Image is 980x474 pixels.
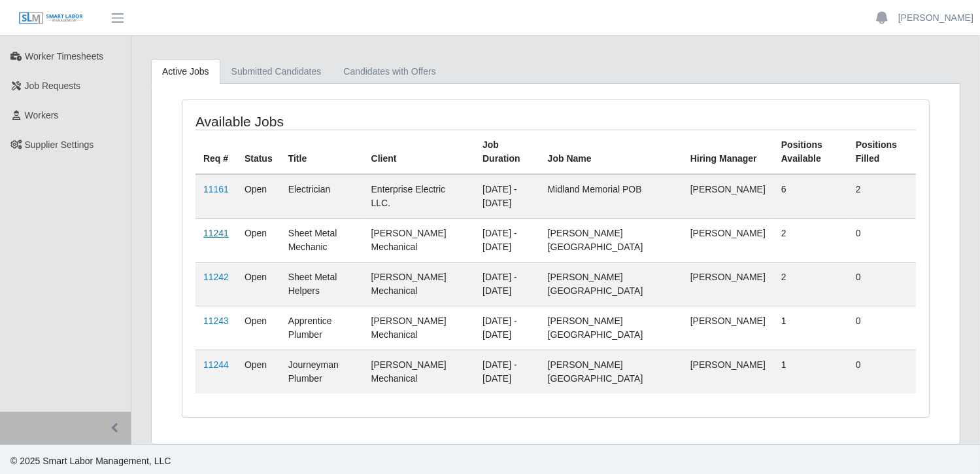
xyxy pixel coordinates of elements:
td: [PERSON_NAME][GEOGRAPHIC_DATA] [540,350,683,393]
td: 1 [773,306,848,350]
td: 2 [773,218,848,262]
td: [PERSON_NAME] Mechanical [363,350,475,393]
span: Workers [25,110,59,120]
td: Open [237,174,280,219]
th: Positions Available [773,130,848,174]
td: Journeyman Plumber [280,350,363,393]
a: 11242 [203,272,229,282]
th: Req # [195,130,237,174]
th: Status [237,130,280,174]
td: 2 [848,174,916,219]
td: [PERSON_NAME] Mechanical [363,306,475,350]
td: 0 [848,350,916,393]
td: Open [237,350,280,393]
td: [PERSON_NAME] Mechanical [363,262,475,306]
th: Client [363,130,475,174]
td: 6 [773,174,848,219]
td: [PERSON_NAME] [683,262,773,306]
span: Supplier Settings [25,139,94,150]
td: 2 [773,262,848,306]
td: Sheet Metal Helpers [280,262,363,306]
span: © 2025 Smart Labor Management, LLC [10,456,171,466]
td: [DATE] - [DATE] [475,350,540,393]
a: Active Jobs [151,59,220,84]
a: 11243 [203,316,229,326]
td: Sheet Metal Mechanic [280,218,363,262]
th: Job Name [540,130,683,174]
td: Open [237,306,280,350]
a: 11244 [203,359,229,370]
td: [DATE] - [DATE] [475,218,540,262]
td: [DATE] - [DATE] [475,174,540,219]
td: 0 [848,218,916,262]
a: 11241 [203,228,229,238]
td: [PERSON_NAME][GEOGRAPHIC_DATA] [540,218,683,262]
h4: Available Jobs [195,113,484,130]
td: 0 [848,306,916,350]
td: Open [237,262,280,306]
td: [DATE] - [DATE] [475,262,540,306]
td: Open [237,218,280,262]
td: [DATE] - [DATE] [475,306,540,350]
a: Submitted Candidates [220,59,333,84]
th: Hiring Manager [683,130,773,174]
td: [PERSON_NAME][GEOGRAPHIC_DATA] [540,262,683,306]
td: [PERSON_NAME] [683,218,773,262]
td: Electrician [280,174,363,219]
th: Title [280,130,363,174]
td: 0 [848,262,916,306]
a: [PERSON_NAME] [898,11,973,25]
td: [PERSON_NAME] [683,306,773,350]
a: 11161 [203,184,229,194]
td: [PERSON_NAME] [683,350,773,393]
td: Enterprise Electric LLC. [363,174,475,219]
th: Positions Filled [848,130,916,174]
th: Job Duration [475,130,540,174]
td: [PERSON_NAME][GEOGRAPHIC_DATA] [540,306,683,350]
span: Worker Timesheets [25,51,103,62]
td: [PERSON_NAME] Mechanical [363,218,475,262]
a: Candidates with Offers [332,59,447,84]
td: [PERSON_NAME] [683,174,773,219]
td: Apprentice Plumber [280,306,363,350]
td: 1 [773,350,848,393]
img: SLM Logo [18,11,84,26]
td: Midland Memorial POB [540,174,683,219]
span: Job Requests [25,81,81,91]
